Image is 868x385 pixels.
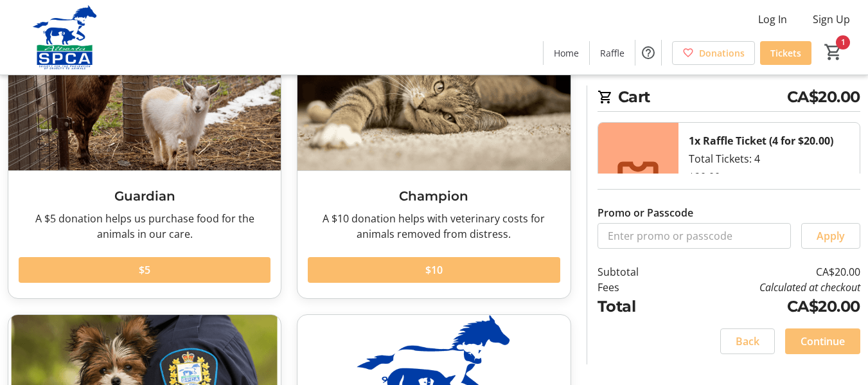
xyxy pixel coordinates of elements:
a: Donations [672,41,755,65]
a: Home [544,41,589,65]
span: Back [736,334,759,349]
td: CA$20.00 [673,295,860,318]
span: Sign Up [813,12,850,27]
button: Apply [801,223,860,249]
span: Log In [758,12,787,27]
h3: Champion [308,186,560,206]
span: Home [554,46,579,60]
a: Tickets [760,41,811,65]
button: $5 [19,257,270,283]
button: Log In [748,9,797,30]
td: Fees [598,280,674,295]
div: Total Tickets: 4 [678,123,860,251]
td: Subtotal [598,264,674,280]
img: Alberta SPCA's Logo [8,5,122,69]
h2: Cart [598,85,860,112]
h3: Guardian [19,186,270,206]
div: A $10 donation helps with veterinary costs for animals removed from distress. [308,211,560,242]
span: Raffle [600,46,624,60]
button: $10 [308,257,560,283]
span: Donations [699,46,745,60]
label: Promo or Passcode [598,205,693,220]
div: 1x Raffle Ticket (4 for $20.00) [689,133,833,148]
span: Apply [817,228,845,244]
button: Help [635,40,661,66]
input: Enter promo or passcode [598,223,791,249]
span: CA$20.00 [787,85,860,109]
td: Calculated at checkout [673,280,860,295]
div: $20.00 [689,169,720,184]
span: Tickets [770,46,801,60]
img: Champion [297,17,570,170]
button: Continue [785,328,860,354]
td: CA$20.00 [673,264,860,280]
a: Raffle [590,41,635,65]
img: Guardian [8,17,281,170]
span: Continue [801,334,845,349]
button: Cart [822,40,845,64]
td: Total [598,295,674,318]
span: $5 [139,262,150,278]
button: Back [720,328,775,354]
button: Sign Up [802,9,860,30]
span: $10 [425,262,443,278]
div: A $5 donation helps us purchase food for the animals in our care. [19,211,270,242]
